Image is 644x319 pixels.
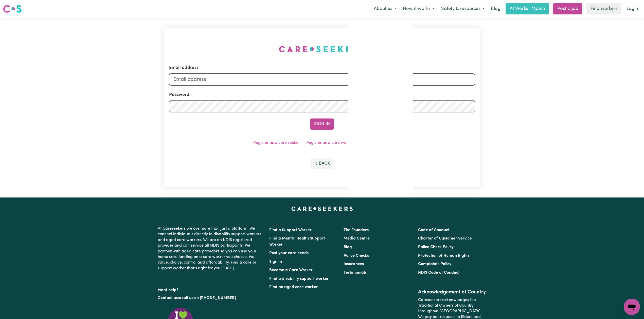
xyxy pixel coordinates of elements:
a: Find workers [586,3,621,14]
label: Email address [169,65,199,71]
button: Back [310,158,334,169]
a: Find an aged care worker [269,285,318,289]
a: Complaints Policy [418,262,451,266]
a: Protection of Human Rights [418,254,470,258]
iframe: Button to launch messaging window [624,299,640,315]
a: Find a Support Worker [269,228,312,232]
label: Password [169,92,189,98]
a: Register as a care worker [306,141,354,145]
button: About us [370,4,400,14]
a: Media Centre [344,236,370,241]
a: Blog [344,245,352,249]
h2: Acknowledgement of Country [418,289,486,295]
a: Forgot password [360,141,391,145]
a: Insurances [344,262,364,266]
a: call us on [PHONE_NUMBER] [182,296,236,300]
a: Post a job [553,3,582,14]
button: Sign In [310,118,334,130]
a: The Founders [344,228,369,232]
a: Find a Mental Health Support Worker [269,236,325,247]
a: Charter of Customer Service [418,236,472,241]
a: Careseekers logo [3,3,22,15]
a: Become a Care Worker [269,268,313,272]
button: Safety & resources [438,4,488,14]
a: Careseekers home page [291,207,353,211]
a: Code of Conduct [418,228,450,232]
a: Post your care needs [269,251,309,255]
a: Find a disability support worker [269,277,329,281]
p: Want help? [158,285,263,293]
button: How it works [400,4,438,14]
img: Careseekers logo [3,4,22,13]
a: Testimonials [344,271,367,275]
a: Blog [488,3,504,14]
a: Register as a care seeker [253,141,300,145]
a: Login [623,3,641,14]
p: or [158,293,263,303]
a: Sign In [269,260,282,264]
input: Email address [169,73,475,86]
p: At Careseekers we are more than just a platform. We connect individuals directly to disability su... [158,224,263,273]
a: NDIS Code of Conduct [418,271,460,275]
a: Police Checks [344,254,369,258]
a: Contact us [158,296,178,300]
a: AI Worker Match [506,3,549,14]
a: Police Check Policy [418,245,454,249]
